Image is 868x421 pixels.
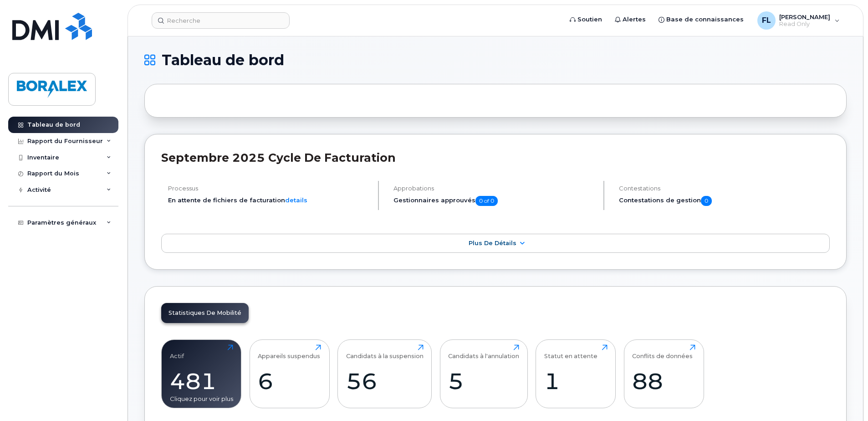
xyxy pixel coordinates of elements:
[475,196,498,206] span: 0 of 0
[168,196,370,205] li: En attente de fichiers de facturation
[161,151,830,164] h2: septembre 2025 Cycle de facturation
[619,185,830,192] h4: Contestations
[346,344,424,359] div: Candidats à la suspension
[170,344,233,403] a: Actif481Cliquez pour voir plus
[346,344,424,403] a: Candidats à la suspension56
[619,196,830,206] h5: Contestations de gestion
[393,196,596,206] h5: Gestionnaires approuvés
[258,344,321,403] a: Appareils suspendus6
[632,368,695,395] div: 88
[448,368,519,395] div: 5
[544,368,608,395] div: 1
[170,344,184,359] div: Actif
[170,395,233,403] div: Cliquez pour voir plus
[469,240,516,246] span: Plus de détails
[393,185,596,192] h4: Approbations
[448,344,519,359] div: Candidats à l'annulation
[258,368,321,395] div: 6
[632,344,695,403] a: Conflits de données88
[258,344,320,359] div: Appareils suspendus
[701,196,712,206] span: 0
[285,196,307,204] a: details
[448,344,519,403] a: Candidats à l'annulation5
[346,368,424,395] div: 56
[162,53,284,67] span: Tableau de bord
[544,344,597,359] div: Statut en attente
[632,344,693,359] div: Conflits de données
[544,344,608,403] a: Statut en attente1
[170,368,233,395] div: 481
[168,185,370,192] h4: Processus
